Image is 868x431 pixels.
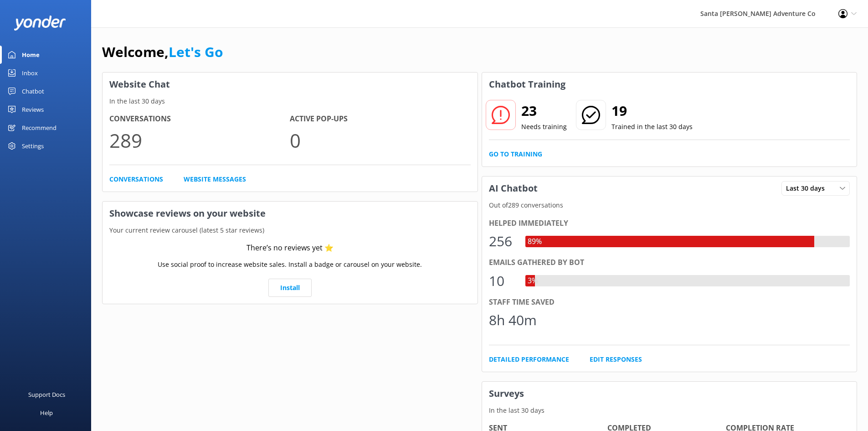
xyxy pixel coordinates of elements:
[14,16,66,31] img: yonder-white-logo.png
[590,354,642,364] a: Edit Responses
[525,275,540,287] div: 3%
[247,242,334,254] div: There’s no reviews yet ⭐
[489,309,537,331] div: 8h 40m
[489,230,516,252] div: 256
[489,296,850,308] div: Staff time saved
[611,100,693,122] h2: 19
[103,96,478,106] p: In the last 30 days
[28,385,65,404] div: Support Docs
[482,405,857,415] p: In the last 30 days
[158,260,422,270] p: Use social proof to increase website sales. Install a badge or carousel on your website.
[489,270,516,292] div: 10
[482,73,572,96] h3: Chatbot Training
[489,257,850,269] div: Emails gathered by bot
[103,225,478,235] p: Your current review carousel (latest 5 star reviews)
[184,174,246,184] a: Website Messages
[786,183,830,193] span: Last 30 days
[521,122,567,132] p: Needs training
[22,119,56,137] div: Recommend
[103,73,478,96] h3: Website Chat
[22,82,44,100] div: Chatbot
[489,149,542,159] a: Go to Training
[22,137,44,155] div: Settings
[103,202,478,225] h3: Showcase reviews on your website
[489,354,569,364] a: Detailed Performance
[489,218,850,229] div: Helped immediately
[525,236,544,248] div: 89%
[482,382,857,405] h3: Surveys
[521,100,567,122] h2: 23
[268,279,312,297] a: Install
[611,122,693,132] p: Trained in the last 30 days
[22,46,40,64] div: Home
[290,125,470,156] p: 0
[40,404,53,422] div: Help
[169,42,223,61] a: Let's Go
[102,41,223,63] h1: Welcome,
[22,64,38,82] div: Inbox
[290,113,470,125] h4: Active Pop-ups
[22,100,44,119] div: Reviews
[109,113,290,125] h4: Conversations
[109,125,290,156] p: 289
[482,177,544,200] h3: AI Chatbot
[109,174,163,184] a: Conversations
[482,200,857,210] p: Out of 289 conversations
